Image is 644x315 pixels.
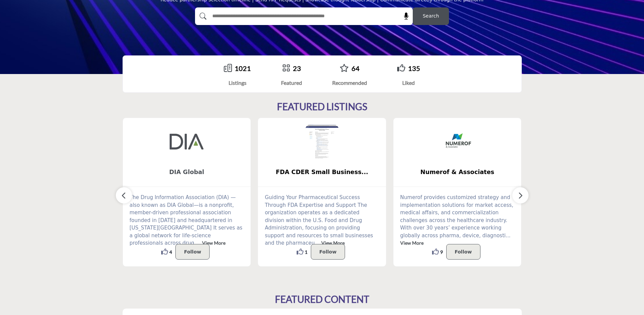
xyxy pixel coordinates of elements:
[293,64,301,72] a: 23
[441,125,474,159] img: Numerof & Associates
[315,240,319,246] span: ...
[305,125,339,159] img: FDA CDER Small Business and Industry Assistance (SBIA)
[133,163,241,181] b: DIA Global
[423,13,439,20] span: Search
[184,248,201,256] p: Follow
[400,240,424,246] a: View More
[440,248,443,256] span: 9
[265,194,379,247] p: Guiding Your Pharmaceutical Success Through FDA Expertise and Support The organization operates a...
[446,244,480,260] button: Follow
[268,168,376,176] span: FDA CDER Small Business...
[268,163,376,181] b: FDA CDER Small Business and Industry Assistance (SBIA)
[123,163,251,181] a: DIA Global
[130,194,244,247] p: The Drug Information Association (DIA) —also known as DIA Global—is a nonprofit, member-driven pr...
[133,168,241,176] span: DIA Global
[393,163,521,181] a: Numerof & Associates
[332,79,367,87] div: Recommended
[235,64,251,72] a: 1021
[258,163,386,181] a: FDA CDER Small Business...
[455,248,472,256] p: Follow
[196,240,200,246] span: ...
[169,248,172,256] span: 4
[321,240,345,246] a: View More
[413,7,449,25] button: Search
[506,233,510,239] span: ...
[170,125,203,159] img: DIA Global
[202,240,226,246] a: View More
[224,79,251,87] div: Listings
[277,101,367,113] h2: FEATURED LISTINGS
[281,79,302,87] div: Featured
[311,244,345,260] button: Follow
[400,194,515,247] p: Numerof provides customized strategy and implementation solutions for market access, medical affa...
[275,294,369,305] h2: FEATURED CONTENT
[404,163,511,181] b: Numerof & Associates
[282,64,290,73] a: Go to Featured
[319,248,337,256] p: Follow
[404,168,511,176] span: Numerof & Associates
[351,64,360,72] a: 64
[408,64,420,72] a: 135
[175,244,210,260] button: Follow
[397,79,420,87] div: Liked
[397,64,405,72] i: Go to Liked
[305,248,307,256] span: 1
[340,64,349,73] a: Go to Recommended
